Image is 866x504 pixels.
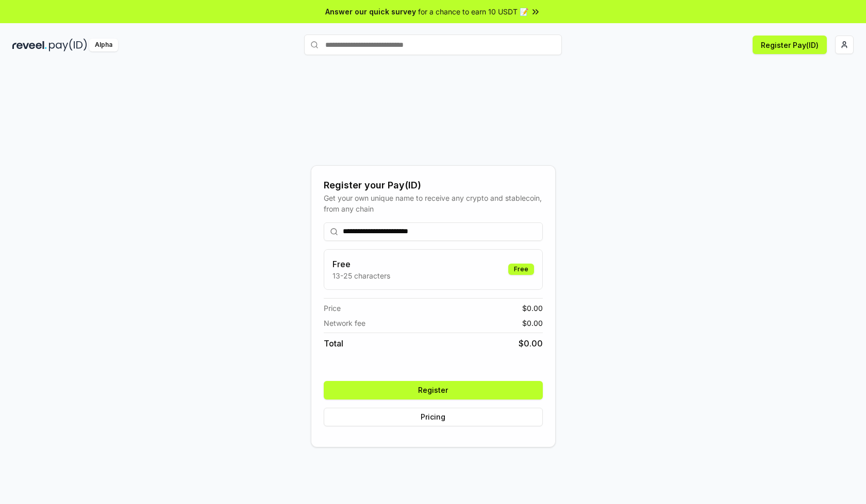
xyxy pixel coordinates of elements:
button: Pricing [324,408,543,426]
div: Free [508,264,534,275]
h3: Free [332,258,390,270]
span: Network fee [324,318,365,328]
img: pay_id [49,39,87,51]
div: Register your Pay(ID) [324,178,543,193]
img: reveel_dark [12,39,47,51]
span: $ 0.00 [519,337,543,350]
span: $ 0.00 [522,303,543,314]
button: Register [324,381,543,399]
button: Register Pay(ID) [753,36,827,54]
div: Get your own unique name to receive any crypto and stablecoin, from any chain [324,193,543,214]
span: Total [324,337,343,350]
div: Alpha [89,39,118,51]
span: $ 0.00 [522,318,543,328]
p: 13-25 characters [332,270,390,281]
span: Price [324,303,341,314]
span: Answer our quick survey [325,6,416,17]
span: for a chance to earn 10 USDT 📝 [418,6,528,17]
